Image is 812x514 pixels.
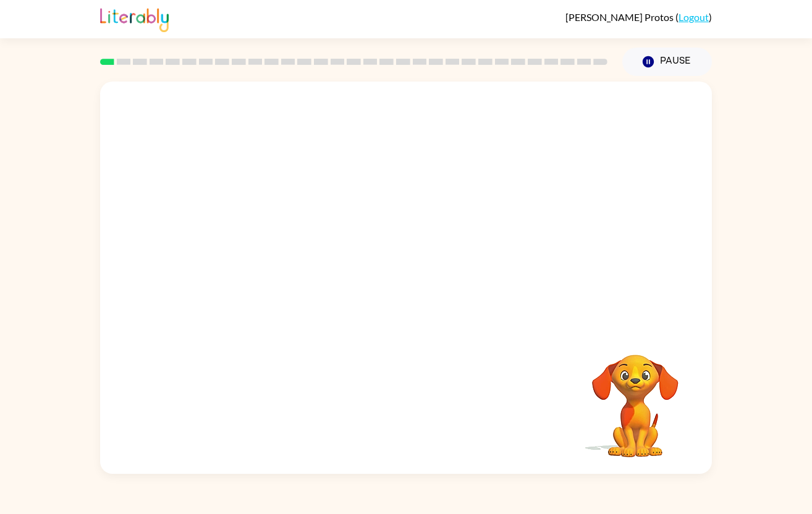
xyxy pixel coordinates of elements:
a: Logout [679,11,709,23]
img: Literably [100,5,169,32]
span: [PERSON_NAME] Protos [565,11,675,23]
div: ( ) [565,11,712,23]
video: Your browser must support playing .mp4 files to use Literably. Please try using another browser. [573,335,697,459]
button: Pause [622,48,712,76]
